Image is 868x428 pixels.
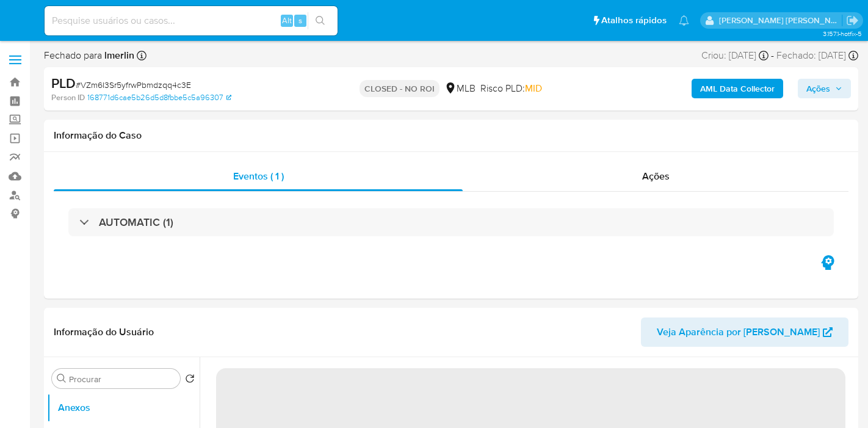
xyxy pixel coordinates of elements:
[68,208,834,236] div: AUTOMATIC (1)
[47,393,200,423] button: Anexos
[233,169,284,183] span: Eventos ( 1 )
[69,374,175,385] input: Procurar
[776,49,858,62] div: Fechado: [DATE]
[641,317,848,347] button: Veja Aparência por [PERSON_NAME]
[657,317,820,347] span: Veja Aparência por [PERSON_NAME]
[700,79,775,98] b: AML Data Collector
[99,216,173,229] h3: AUTOMATIC (1)
[806,79,830,98] span: Ações
[44,49,134,62] span: Fechado para
[45,13,338,29] input: Pesquise usuários ou casos...
[102,48,134,62] b: lmerlin
[185,374,195,387] button: Retornar ao pedido padrão
[601,14,667,27] span: Atalhos rápidos
[798,79,851,98] button: Ações
[54,129,848,142] h1: Informação do Caso
[360,80,439,97] p: CLOSED - NO ROI
[846,14,859,27] a: Sair
[692,79,783,98] button: AML Data Collector
[57,374,67,383] button: Procurar
[480,82,542,95] span: Risco PLD:
[525,81,542,95] span: MID
[51,92,85,103] b: Person ID
[679,15,689,26] a: Notificações
[282,15,292,26] span: Alt
[444,82,476,95] div: MLB
[642,169,670,183] span: Ações
[76,79,191,91] span: # VZm6I3Sr5yfrwPbmdzqq4c3E
[54,326,154,338] h1: Informação do Usuário
[701,49,769,62] div: Criou: [DATE]
[87,92,231,103] a: 168771d6cae5b26d5d8fbbe5c5a96307
[771,49,774,62] span: -
[51,73,76,93] b: PLD
[719,15,842,26] p: leticia.merlin@mercadolivre.com
[298,15,302,26] span: s
[308,12,333,29] button: search-icon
